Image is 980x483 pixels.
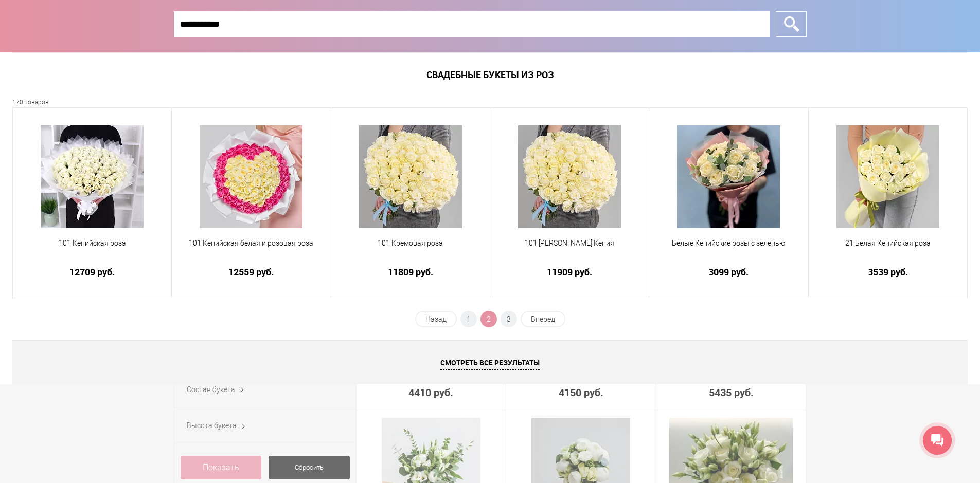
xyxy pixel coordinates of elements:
[12,52,968,97] h1: Свадебные букеты из роз
[656,238,801,249] span: Белые Кенийские розы с зеленью
[497,238,642,249] span: 101 [PERSON_NAME] Кения
[179,238,324,249] span: 101 Кенийская белая и розовая роза
[497,267,642,277] a: 11909 руб.
[179,238,324,261] a: 101 Кенийская белая и розовая роза
[20,267,165,277] a: 12709 руб.
[359,125,462,228] img: 101 Кремовая роза
[497,238,642,261] a: 101 [PERSON_NAME] Кения
[815,238,960,249] span: 21 Белая Кенийская роза
[677,125,780,228] img: Белые Кенийские розы с зеленью
[521,311,565,327] a: Вперед
[656,267,801,277] a: 3099 руб.
[415,311,457,327] a: Назад
[12,99,49,106] small: 170 товаров
[338,238,483,261] a: 101 Кремовая роза
[656,238,801,261] a: Белые Кенийские розы с зеленью
[460,311,477,327] a: 1
[440,358,540,370] span: Смотреть все результаты
[20,238,165,249] span: 101 Кенийская роза
[815,238,960,261] a: 21 Белая Кенийская роза
[815,267,960,277] a: 3539 руб.
[338,267,483,277] a: 11809 руб.
[480,311,497,327] span: 2
[200,125,302,228] img: 101 Кенийская белая и розовая роза
[12,340,968,384] a: Смотреть все результаты
[41,125,144,228] img: 101 Кенийская роза
[338,238,483,249] span: 101 Кремовая роза
[518,125,621,228] img: 101 Белая Роза Кения
[501,311,517,327] a: 3
[836,125,939,228] img: 21 Белая Кенийская роза
[179,267,324,277] a: 12559 руб.
[20,238,165,261] a: 101 Кенийская роза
